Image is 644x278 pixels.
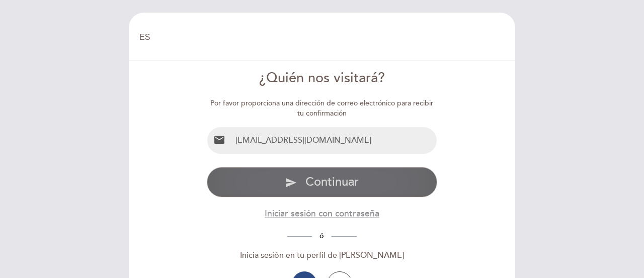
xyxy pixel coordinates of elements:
button: send Continuar [207,167,438,197]
div: Por favor proporciona una dirección de correo electrónico para recibir tu confirmación [207,98,438,119]
div: ¿Quién nos visitará? [207,69,438,88]
div: Inicia sesión en tu perfil de [PERSON_NAME] [207,250,438,261]
i: send [285,177,297,189]
i: email [213,134,225,146]
input: Email [231,127,437,154]
span: Continuar [305,175,359,189]
span: ó [312,232,332,240]
button: Iniciar sesión con contraseña [265,207,379,220]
